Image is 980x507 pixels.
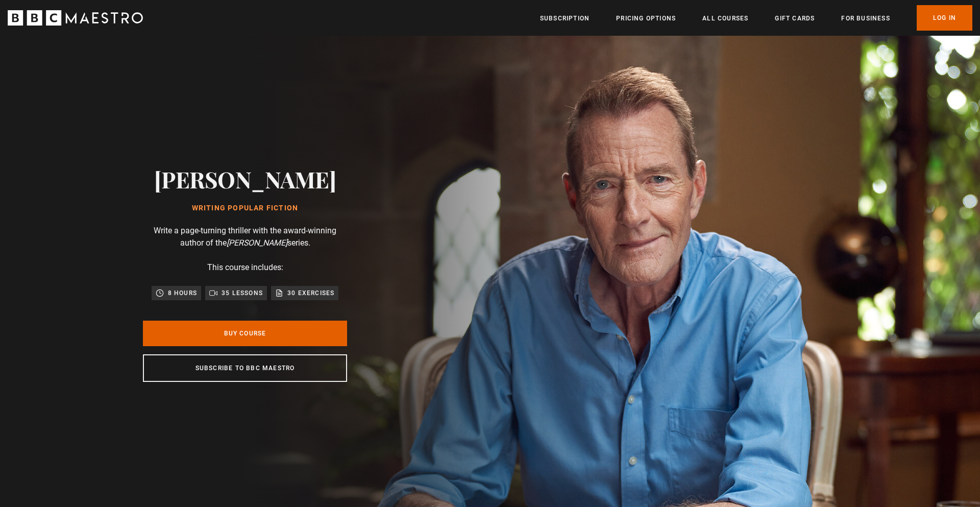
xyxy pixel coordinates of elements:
[168,288,197,298] p: 8 hours
[287,288,334,298] p: 30 exercises
[154,204,336,212] h1: Writing Popular Fiction
[917,5,972,31] a: Log In
[702,13,748,23] a: All Courses
[143,225,347,249] p: Write a page-turning thriller with the award-winning author of the series.
[841,13,890,23] a: For business
[222,288,263,298] p: 35 lessons
[143,321,347,346] a: Buy Course
[775,13,815,23] a: Gift Cards
[540,13,590,23] a: Subscription
[207,261,283,274] p: This course includes:
[8,10,143,26] svg: BBC Maestro
[540,5,972,31] nav: Primary
[227,238,287,248] i: [PERSON_NAME]
[143,354,347,382] a: Subscribe to BBC Maestro
[616,13,676,23] a: Pricing Options
[154,166,336,192] h2: [PERSON_NAME]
